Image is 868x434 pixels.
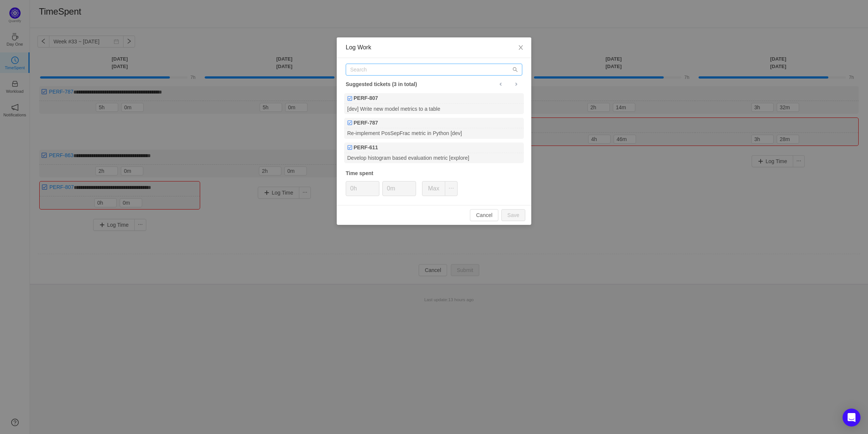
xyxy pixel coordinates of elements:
div: Develop histogram based evaluation metric [explore] [344,153,524,163]
button: Save [501,209,525,221]
div: Re-implement PosSepFrac metric in Python [dev] [344,128,524,138]
button: icon: ellipsis [445,181,458,196]
div: Suggested tickets (3 in total) [346,79,522,89]
b: PERF-807 [354,94,378,102]
img: Task [347,145,352,150]
div: Log Work [346,43,522,52]
input: Search [346,64,522,76]
b: PERF-611 [354,144,378,152]
i: icon: close [518,45,524,51]
div: [dev] Write new model metrics to a table [344,104,524,114]
img: Task [347,120,352,125]
button: Cancel [470,209,498,221]
button: Close [510,37,531,58]
div: Time spent [346,169,522,177]
div: Open Intercom Messenger [843,409,861,427]
i: icon: search [513,67,518,72]
button: Max [422,181,445,196]
b: PERF-787 [354,119,378,127]
img: Task [347,96,352,101]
